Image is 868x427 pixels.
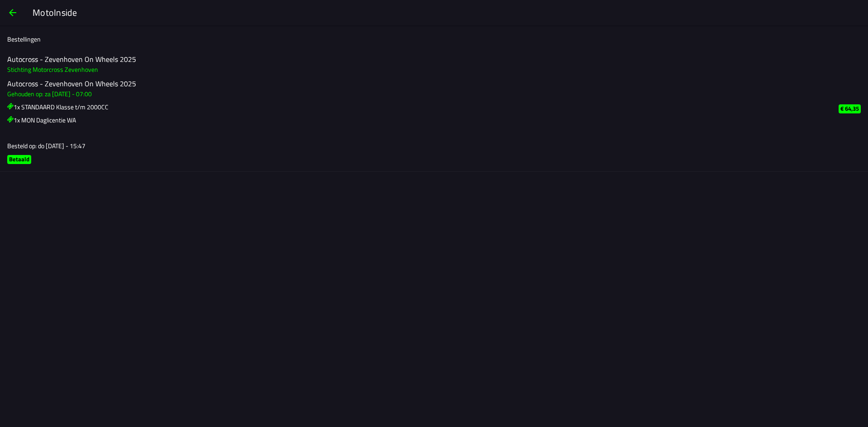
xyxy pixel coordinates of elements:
h3: 1x STANDAARD Klasse t/m 2000CC [7,102,824,112]
ion-label: Bestellingen [7,34,41,44]
ion-badge: Betaald [7,155,31,164]
h2: Autocross - Zevenhoven On Wheels 2025 [7,55,824,64]
h3: Besteld op: do [DATE] - 15:47 [7,141,824,150]
ion-title: MotoInside [24,6,868,19]
h3: Stichting Motorcross Zevenhoven [7,65,824,74]
h3: Gehouden op: za [DATE] - 07:00 [7,89,824,99]
h2: Autocross - Zevenhoven On Wheels 2025 [7,80,824,88]
ion-badge: € 64,35 [839,104,861,113]
h3: 1x MON Daglicentie WA [7,115,824,125]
